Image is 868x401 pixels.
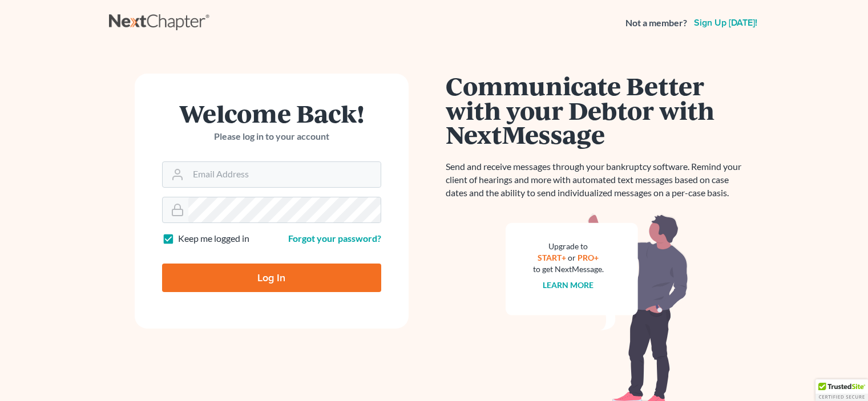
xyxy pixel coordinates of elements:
div: Upgrade to [533,241,604,252]
a: Learn more [543,280,594,290]
div: TrustedSite Certified [815,379,868,401]
h1: Welcome Back! [162,101,381,125]
h1: Communicate Better with your Debtor with NextMessage [446,74,748,147]
div: to get NextMessage. [533,264,604,275]
a: START+ [538,253,566,262]
a: Forgot your password? [288,233,381,244]
label: Keep me logged in [178,232,249,245]
a: Sign up [DATE]! [692,18,760,27]
input: Email Address [188,162,381,187]
p: Please log in to your account [162,130,381,143]
span: or [568,253,576,262]
strong: Not a member? [625,17,687,30]
a: PRO+ [578,253,599,262]
input: Log In [162,264,381,292]
p: Send and receive messages through your bankruptcy software. Remind your client of hearings and mo... [446,160,748,200]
